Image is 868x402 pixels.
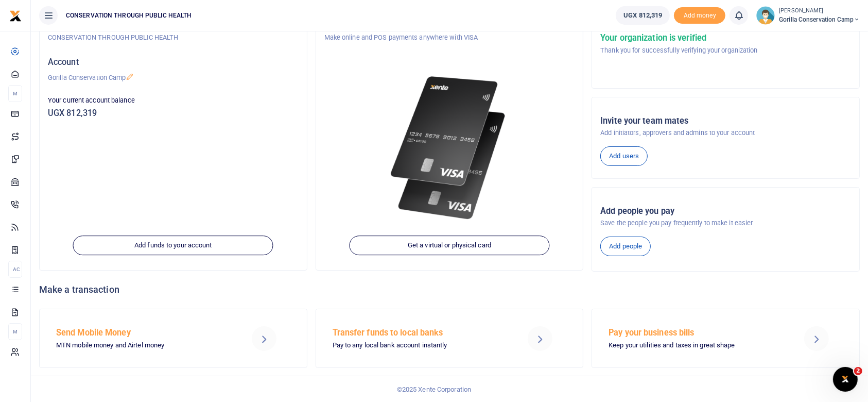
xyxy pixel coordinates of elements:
[854,367,862,375] span: 2
[48,73,299,83] p: Gorilla Conservation Camp
[833,367,858,392] iframe: Intercom live chat
[8,323,22,340] li: M
[616,6,670,25] a: UGX 812,319
[600,237,651,256] a: Add people
[9,11,22,19] a: logo-small logo-large logo-large
[333,340,506,351] p: Pay to any local bank account instantly
[592,309,860,367] a: Pay your business bills Keep your utilities and taxes in great shape
[609,328,782,338] h5: Pay your business bills
[316,309,584,367] a: Transfer funds to local banks Pay to any local bank account instantly
[623,10,662,21] span: UGX 812,319
[600,116,851,126] h5: Invite your team mates
[600,146,648,166] a: Add users
[779,7,860,15] small: [PERSON_NAME]
[600,33,757,43] h5: Your organization is verified
[600,206,851,216] h5: Add people you pay
[56,340,230,351] p: MTN mobile money and Airtel money
[39,309,307,367] a: Send Mobile Money MTN mobile money and Airtel money
[48,108,299,119] h5: UGX 812,319
[756,6,860,25] a: profile-user [PERSON_NAME] Gorilla Conservation Camp
[8,261,22,278] li: Ac
[9,10,22,22] img: logo-small
[48,57,299,68] h5: Account
[674,11,725,19] a: Add money
[609,340,782,351] p: Keep your utilities and taxes in great shape
[56,328,230,338] h5: Send Mobile Money
[387,68,512,229] img: xente-_physical_cards.png
[600,218,851,228] p: Save the people you pay frequently to make it easier
[39,284,860,295] h4: Make a transaction
[674,7,725,24] span: Add money
[674,7,725,24] li: Toup your wallet
[756,6,775,25] img: profile-user
[62,11,196,20] span: CONSERVATION THROUGH PUBLIC HEALTH
[48,32,299,43] p: CONSERVATION THROUGH PUBLIC HEALTH
[600,128,851,138] p: Add initiators, approvers and admins to your account
[779,15,860,24] span: Gorilla Conservation Camp
[8,85,22,102] li: M
[349,236,549,256] a: Get a virtual or physical card
[600,45,757,56] p: Thank you for successfully verifying your organization
[48,95,299,106] p: Your current account balance
[612,6,674,25] li: Wallet ballance
[73,236,273,256] a: Add funds to your account
[333,328,506,338] h5: Transfer funds to local banks
[324,32,575,43] p: Make online and POS payments anywhere with VISA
